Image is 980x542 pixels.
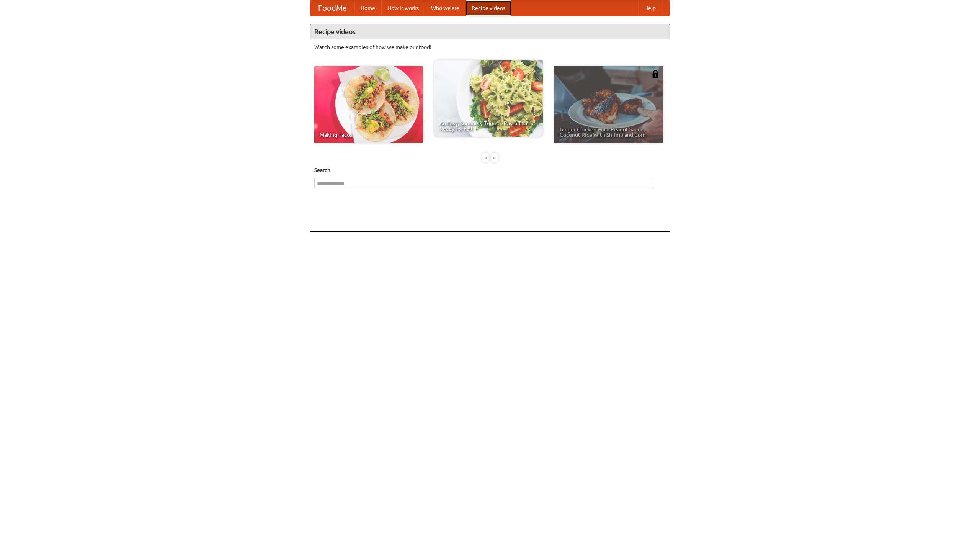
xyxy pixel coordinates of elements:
a: Making Tacos [314,66,423,143]
img: 483408.png [652,70,659,78]
span: An Easy, Summery Tomato Pasta That's Ready for Fall [439,121,537,131]
p: Watch some examples of how we make our food! [314,43,666,51]
div: « [482,153,489,162]
a: How it works [381,0,425,16]
span: Making Tacos [320,132,418,138]
h4: Recipe videos [310,24,670,39]
a: Recipe videos [465,0,511,16]
a: Home [354,0,381,16]
h5: Search [314,166,666,174]
a: Who we are [425,0,465,16]
div: » [491,153,498,162]
a: FoodMe [310,0,354,16]
a: An Easy, Summery Tomato Pasta That's Ready for Fall [434,60,543,137]
a: Help [638,0,662,16]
